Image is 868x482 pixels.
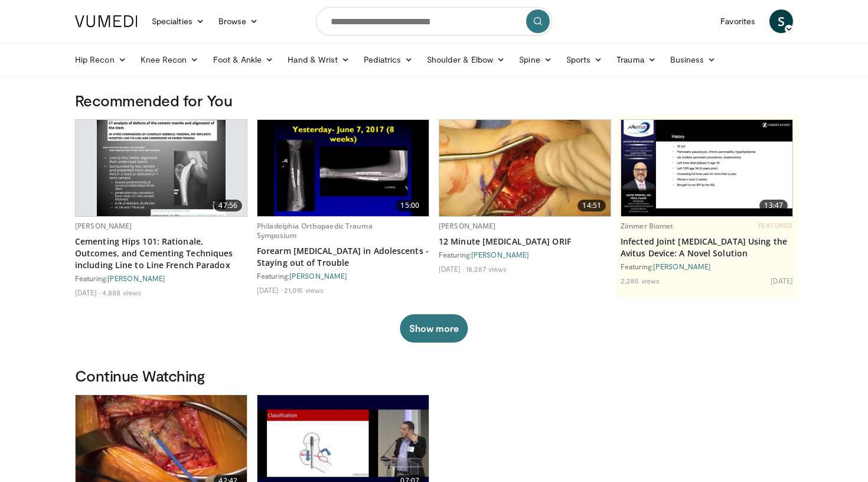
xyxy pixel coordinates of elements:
[769,9,793,33] a: S
[257,245,429,269] a: Forearm [MEDICAL_DATA] in Adolescents - Staying out of Trouble
[68,48,133,71] a: Hip Recon
[357,48,420,71] a: Pediatrics
[420,48,512,71] a: Shoulder & Elbow
[439,120,611,216] img: 99621ec1-f93f-4954-926a-d628ad4370b3.jpg.620x360_q85_upscale.jpg
[75,366,793,385] h3: Continue Watching
[257,271,429,281] div: Featuring:
[439,264,464,273] li: [DATE]
[75,236,247,271] a: Cementing Hips 101: Rationale, Outcomes, and Cementing Techniques including Line to Line French P...
[400,314,468,343] button: Show more
[439,120,611,216] a: 14:51
[257,221,373,240] a: Philadelphia Orthopaedic Trauma Symposium
[758,222,793,230] span: FEATURED
[471,250,529,259] a: [PERSON_NAME]
[214,200,242,211] span: 47:56
[609,48,663,71] a: Trauma
[396,200,424,211] span: 15:00
[75,221,132,231] a: [PERSON_NAME]
[257,285,282,295] li: [DATE]
[76,120,247,216] a: 47:56
[653,262,711,271] a: [PERSON_NAME]
[621,276,660,285] li: 2,285 views
[512,48,559,71] a: Spine
[280,48,357,71] a: Hand & Wrist
[133,48,206,71] a: Knee Recon
[257,120,429,216] a: 15:00
[439,250,611,259] div: Featuring:
[102,288,141,297] li: 4,888 views
[316,7,552,35] input: Search topics, interventions
[75,15,138,27] img: VuMedi Logo
[439,221,496,231] a: [PERSON_NAME]
[621,221,674,231] a: Zimmer Biomet
[759,200,788,211] span: 13:47
[771,276,793,285] li: [DATE]
[577,200,606,211] span: 14:51
[206,48,281,71] a: Foot & Ankle
[75,91,793,110] h3: Recommended for You
[621,120,792,216] a: 13:47
[211,9,266,33] a: Browse
[257,120,429,216] img: 25619031-145e-4c60-a054-82f5ddb5a1ab.620x360_q85_upscale.jpg
[97,120,226,216] img: b58c57b4-9187-4c70-8783-e4f7a92b96ca.620x360_q85_upscale.jpg
[284,285,324,295] li: 21,015 views
[107,274,165,282] a: [PERSON_NAME]
[621,262,793,271] div: Featuring:
[75,273,247,283] div: Featuring:
[621,236,793,259] a: Infected Joint [MEDICAL_DATA] Using the Avitus Device: A Novel Solution
[466,264,507,273] li: 18,287 views
[75,288,100,297] li: [DATE]
[713,9,762,33] a: Favorites
[663,48,723,71] a: Business
[559,48,610,71] a: Sports
[289,272,347,280] a: [PERSON_NAME]
[439,236,611,247] a: 12 Minute [MEDICAL_DATA] ORIF
[145,9,211,33] a: Specialties
[621,120,792,216] img: 6109daf6-8797-4a77-88a1-edd099c0a9a9.620x360_q85_upscale.jpg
